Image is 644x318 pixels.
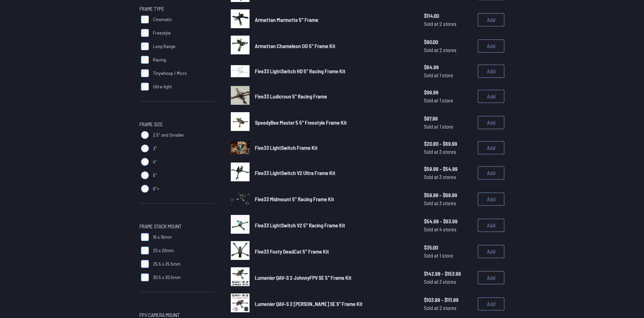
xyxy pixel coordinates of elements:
button: Add [478,116,504,129]
button: Add [478,141,504,154]
button: Add [478,90,504,103]
span: Sold at 1 store [424,96,472,104]
span: $54.99 - $63.99 [424,217,472,225]
a: Five33 LightSwitch HD 5" Racing Frame Kit [255,67,413,75]
span: $103.99 - $111.99 [424,296,472,304]
span: Five33 Midmount 5" Racing Frame Kit [255,196,334,202]
img: image [231,86,250,105]
input: Tinywhoop / Micro [141,69,149,77]
a: image [231,9,250,30]
input: 30.5 x 30.5mm [141,273,149,281]
span: $20.80 - $69.99 [424,140,472,148]
span: Five33 Footy DeadCat 5" Frame Kit [255,248,329,255]
span: Long Range [153,43,175,50]
span: Sold at 3 stores [424,148,472,156]
span: Sold at 2 stores [424,46,472,54]
img: image [231,9,250,28]
a: Five33 Footy DeadCat 5" Frame Kit [255,247,413,256]
img: image [231,215,250,234]
a: Armattan Chameleon OG 5" Frame Kit [255,42,413,50]
a: image [231,267,250,288]
span: Sold at 4 stores [424,225,472,233]
img: image [231,163,250,181]
span: Armattan Marmotte 5" Frame [255,16,318,23]
span: Frame Size [140,120,163,128]
span: $90.00 [424,38,472,46]
a: Five33 Ludicrous 5" Racing Frame [255,92,413,100]
span: 16 x 16mm [153,234,172,240]
input: 16 x 16mm [141,233,149,241]
a: image [231,241,250,262]
a: Lumenier QAV-S 2 [PERSON_NAME] SE 5” Frame Kit [255,300,413,308]
button: Add [478,297,504,311]
input: Ultra-light [141,83,149,91]
a: Five33 LightSwitch V2 5" Racing Frame Kit [255,221,413,229]
button: Add [478,39,504,53]
button: Add [478,245,504,258]
input: 25.5 x 25.5mm [141,260,149,268]
img: image [231,36,250,54]
span: $87.99 [424,115,472,123]
a: image [231,86,250,107]
span: Sold at 1 store [424,71,472,79]
span: Five33 Ludicrous 5" Racing Frame [255,93,327,99]
a: Armattan Marmotte 5" Frame [255,16,413,24]
span: Cinematic [153,16,172,23]
span: Sold at 2 stores [424,304,472,312]
span: $59.98 - $54.99 [424,165,472,173]
span: $59.99 - $69.99 [424,191,472,199]
input: 6"+ [141,185,149,193]
span: $35.00 [424,243,472,252]
span: 5" [153,172,157,179]
span: Tinywhoop / Micro [153,70,187,77]
input: Racing [141,56,149,64]
span: Sold at 2 stores [424,20,472,28]
span: Ultra-light [153,83,172,90]
a: image [231,293,250,314]
span: 2.5" and Smaller [153,132,184,138]
span: 3" [153,145,157,152]
button: Add [478,166,504,180]
span: Sold at 1 store [424,123,472,131]
a: image [231,138,250,157]
span: Frame Type [140,5,164,13]
input: 20 x 20mm [141,246,149,255]
img: image [231,112,250,131]
img: image [231,293,250,312]
span: Lumenier QAV-S 2 [PERSON_NAME] SE 5” Frame Kit [255,301,363,307]
img: image [231,241,250,260]
img: image [231,267,250,286]
button: Add [478,271,504,284]
span: Five33 LightSwitch HD 5" Racing Frame Kit [255,68,345,74]
button: Add [478,13,504,27]
span: Racing [153,56,166,63]
input: Long Range [141,42,149,50]
span: 6"+ [153,185,159,192]
span: Sold at 3 stores [424,173,472,181]
span: Five33 LightSwitch V2 5" Racing Frame Kit [255,222,345,228]
button: Add [478,192,504,206]
img: image [231,141,250,154]
a: image [231,163,250,183]
button: Add [478,64,504,78]
span: Sold at 3 stores [424,199,472,207]
input: Freestyle [141,29,149,37]
a: SpeedyBee Master 5 5" Freestyle Frame Kit [255,119,413,127]
span: Sold at 1 store [424,252,472,260]
span: $99.99 [424,88,472,96]
span: 20 x 20mm [153,247,174,254]
a: Lumenier QAV-S 2 JohnnyFPV SE 5" Frame Kit [255,274,413,282]
input: 3" [141,144,149,152]
span: Freestyle [153,30,171,36]
a: image [231,189,250,210]
span: Sold at 3 stores [424,278,472,286]
a: Five33 LightSwitch V2 Ultra Frame Kit [255,169,413,177]
input: 4" [141,158,149,166]
a: image [231,36,250,56]
span: 30.5 x 30.5mm [153,274,180,281]
input: 5" [141,171,149,179]
span: Frame Stack Mount [140,222,181,230]
span: SpeedyBee Master 5 5" Freestyle Frame Kit [255,119,347,126]
span: Five33 LightSwitch V2 Ultra Frame Kit [255,170,335,176]
input: 2.5" and Smaller [141,131,149,139]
